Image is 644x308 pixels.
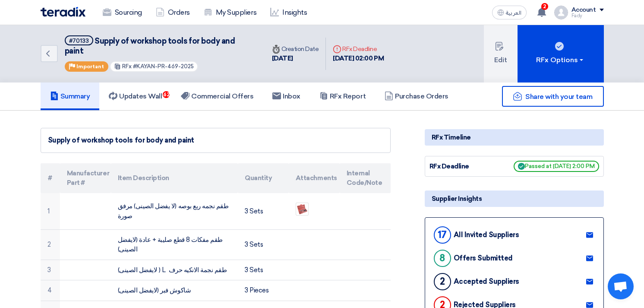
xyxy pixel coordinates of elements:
td: 3 Sets [238,229,289,260]
a: My Suppliers [197,3,263,22]
td: شاكوش فبر (لايفضل الصينى) [111,280,238,301]
div: [DATE] 02:00 PM [333,54,384,64]
h5: Purchase Orders [385,92,448,101]
div: Creation Date [272,44,319,54]
th: Manufacturer Part # [60,163,111,193]
h5: Commercial Offers [181,92,253,101]
a: Inbox [263,83,310,110]
div: RFx Deadline [333,44,384,54]
img: profile_test.png [554,6,568,19]
td: 3 Sets [238,260,289,280]
span: Supply of workshop tools for body and paint [65,36,235,56]
td: طقم نجمه ربع بوصه (لا يفضل الصينى) مرفق صورة [111,193,238,230]
td: 1 [41,193,60,230]
img: Teradix logo [41,7,85,17]
span: العربية [506,10,521,16]
div: RFx Deadline [429,162,494,171]
div: 17 [434,226,451,244]
div: #70133 [69,38,89,44]
th: Item Description [111,163,238,193]
div: Offers Submitted [454,254,513,262]
div: All Invited Suppliers [454,231,519,239]
a: Insights [263,3,314,22]
span: 2 [541,3,548,10]
td: 3 Sets [238,193,289,230]
span: RFx [122,63,132,70]
div: Accepted Suppliers [454,277,519,286]
span: Passed at [DATE] 2:00 PM [514,161,599,172]
span: 62 [163,91,170,98]
span: #KAYAN-PR-469-2025 [133,63,194,70]
td: 3 [41,260,60,280]
a: Purchase Orders [375,83,458,110]
a: Orders [149,3,197,22]
h5: Summary [50,92,90,101]
a: Summary [41,83,100,110]
button: Edit [484,25,518,83]
div: Supplier Insights [425,191,604,207]
a: Sourcing [96,3,149,22]
div: Supply of workshop tools for body and paint [48,135,383,146]
div: Account [571,6,596,14]
th: Attachments [289,163,340,193]
div: 8 [434,250,451,267]
div: Fady [571,13,604,18]
h5: Updates Wall [109,92,162,101]
span: Share with your team [525,92,592,101]
div: 2 [434,273,451,290]
h5: RFx Report [319,92,366,101]
a: Updates Wall62 [99,83,171,110]
td: 4 [41,280,60,301]
td: 2 [41,229,60,260]
td: (لايفضل الصينى ) L طقم نجمة الانكيه حرف [111,260,238,280]
div: [DATE] [272,54,319,64]
span: Important [76,64,104,70]
a: Open chat [608,273,634,299]
th: Quantity [238,163,289,193]
div: RFx Timeline [425,129,604,146]
h5: Inbox [272,92,300,101]
th: # [41,163,60,193]
button: RFx Options [518,25,604,83]
button: العربية [492,6,527,19]
td: طقم مفكات 8 قطع صليبة + عادة (لايفضل الصينى) [111,229,238,260]
th: Internal Code/Note [340,163,391,193]
div: RFx Options [536,55,585,65]
a: RFx Report [310,83,375,110]
img: ____1748608122898.png [296,203,308,215]
a: Commercial Offers [171,83,263,110]
h5: Supply of workshop tools for body and paint [65,35,255,57]
td: 3 Pieces [238,280,289,301]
